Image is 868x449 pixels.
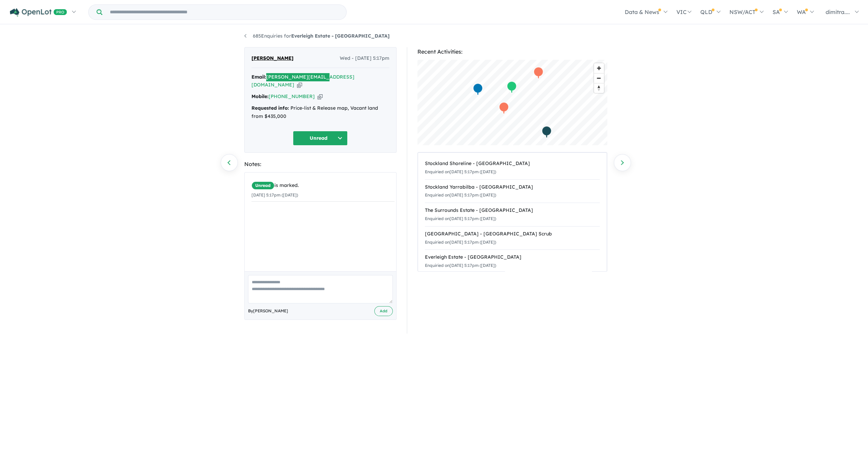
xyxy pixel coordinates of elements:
[425,160,600,168] div: Stockland Shoreline - [GEOGRAPHIC_DATA]
[251,104,389,121] div: Price-list & Release map, Vacant land from $435,000
[425,216,496,221] small: Enquiried on [DATE] 5:17pm ([DATE])
[425,192,496,198] small: Enquiried on [DATE] 5:17pm ([DATE])
[318,93,323,100] button: Copy
[425,156,600,180] a: Stockland Shoreline - [GEOGRAPHIC_DATA]Enquiried on[DATE] 5:17pm ([DATE])
[297,81,302,89] button: Copy
[498,102,509,114] div: Map marker
[340,54,389,63] span: Wed - [DATE] 5:17pm
[594,83,604,93] button: Reset bearing to north
[417,47,607,56] div: Recent Activities:
[251,181,274,190] span: Unread
[244,32,624,40] nav: breadcrumb
[291,33,390,39] strong: Everleigh Estate - [GEOGRAPHIC_DATA]
[533,67,543,79] div: Map marker
[425,240,496,245] small: Enquiried on [DATE] 5:17pm ([DATE])
[826,9,850,15] span: dimitra....
[425,226,600,250] a: [GEOGRAPHIC_DATA] - [GEOGRAPHIC_DATA] ScrubEnquiried on[DATE] 5:17pm ([DATE])
[251,74,354,88] a: [PERSON_NAME][EMAIL_ADDRESS][DOMAIN_NAME]
[374,306,393,316] button: Add
[425,249,600,273] a: Everleigh Estate - [GEOGRAPHIC_DATA]Enquiried on[DATE] 5:17pm ([DATE])
[594,63,604,73] button: Zoom in
[425,203,600,227] a: The Surrounds Estate - [GEOGRAPHIC_DATA]Enquiried on[DATE] 5:17pm ([DATE])
[293,131,348,146] button: Unread
[251,74,266,80] strong: Email:
[425,263,496,268] small: Enquiried on [DATE] 5:17pm ([DATE])
[594,73,604,83] button: Zoom out
[425,206,600,215] div: The Surrounds Estate - [GEOGRAPHIC_DATA]
[251,105,289,111] strong: Requested info:
[425,230,600,238] div: [GEOGRAPHIC_DATA] - [GEOGRAPHIC_DATA] Scrub
[472,83,483,96] div: Map marker
[425,179,600,203] a: Stockland Yarrabilba - [GEOGRAPHIC_DATA]Enquiried on[DATE] 5:17pm ([DATE])
[425,253,600,261] div: Everleigh Estate - [GEOGRAPHIC_DATA]
[251,192,298,198] small: [DATE] 5:17pm ([DATE])
[269,93,315,99] a: [PHONE_NUMBER]
[541,126,552,138] div: Map marker
[594,83,604,93] span: Reset bearing to north
[425,169,496,174] small: Enquiried on [DATE] 5:17pm ([DATE])
[506,81,517,94] div: Map marker
[244,33,390,39] a: 685Enquiries forEverleigh Estate - [GEOGRAPHIC_DATA]
[104,5,345,19] input: Try estate name, suburb, builder or developer
[251,54,294,63] span: [PERSON_NAME]
[244,160,397,169] div: Notes:
[417,60,607,145] canvas: Map
[425,183,600,191] div: Stockland Yarrabilba - [GEOGRAPHIC_DATA]
[251,93,269,99] strong: Mobile:
[10,8,67,17] img: Openlot PRO Logo White
[251,181,394,190] div: is marked.
[248,308,288,314] span: By [PERSON_NAME]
